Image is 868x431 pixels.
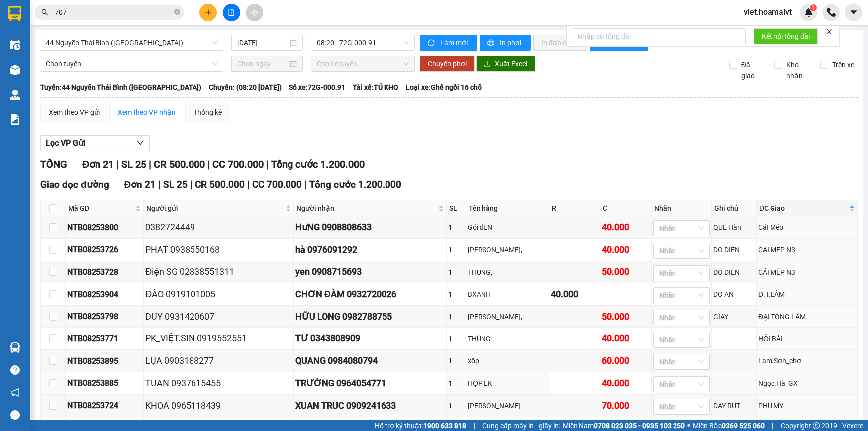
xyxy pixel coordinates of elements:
div: 40.000 [602,331,650,345]
span: down [136,139,144,147]
div: GIAY [713,311,755,322]
span: Giao dọc đường [40,179,109,190]
td: NTB08253798 [66,306,144,328]
div: TRƯỜNG 0964054771 [295,376,445,390]
span: Đã giao [737,59,767,81]
span: Tổng cước 1.200.000 [309,179,401,190]
img: warehouse-icon [10,342,20,353]
div: ĐÀO 0919101005 [145,287,292,301]
div: XUAN TRUC 0909241633 [295,399,445,413]
span: | [190,179,193,190]
div: Ngọc.Hà_GX [758,378,856,389]
div: 1 [448,400,464,411]
span: copyright [813,422,820,429]
span: sync [428,39,436,47]
span: Miền Nam [563,420,685,431]
strong: 0708 023 035 - 0935 103 250 [594,422,685,430]
span: Xuất Excel [495,58,527,69]
div: [PERSON_NAME] [468,400,547,411]
div: Nhãn [654,203,709,214]
span: | [116,158,119,170]
b: Tuyến: 44 Nguyễn Thái Bình ([GEOGRAPHIC_DATA]) [40,83,201,91]
div: PHAT 0938550168 [145,243,292,257]
div: HưNG 0908808633 [295,220,445,234]
div: CÁI MÉP N3 [758,267,856,278]
span: CR 500.000 [154,158,205,170]
span: download [484,60,491,68]
button: In đơn chọn [533,35,587,51]
strong: 1900 633 818 [423,422,466,430]
th: Tên hàng [466,200,549,216]
span: CC 700.000 [252,179,302,190]
span: Tổng cước 1.200.000 [271,158,365,170]
button: Kết nối tổng đài [754,28,818,44]
div: Thống kê [193,107,222,118]
div: NTB08253895 [67,355,142,367]
span: close [826,28,833,35]
td: NTB08253800 [66,216,144,239]
div: QUANG 0984080794 [295,354,445,368]
span: printer [487,39,496,47]
span: Chuyến: (08:20 [DATE]) [209,82,282,93]
span: In phơi [500,37,523,48]
span: | [474,420,475,431]
div: NTB08253904 [67,288,142,301]
sup: 1 [810,4,817,11]
div: [PERSON_NAME], [468,311,547,322]
div: 50.000 [602,310,650,323]
div: HỘI BÀI [758,333,856,344]
div: 40.000 [602,376,650,390]
button: downloadXuất Excel [476,56,535,72]
span: | [207,158,210,170]
div: THUNG, [468,267,547,278]
span: ĐC Giao [759,203,847,214]
button: caret-down [845,4,862,21]
span: Chọn chuyến [317,56,409,71]
div: 0382724449 [145,220,292,234]
div: 1 [448,311,464,322]
div: 1 [448,378,464,389]
div: LỤA 0903188277 [145,354,292,368]
div: QUE Hàn [713,222,755,233]
div: PK_VIỆT.SIN 0919552551 [145,331,292,345]
span: Tài xế: TÚ KHO [353,82,398,93]
div: 1 [448,333,464,344]
span: Lọc VP Gửi [46,137,85,149]
span: Số xe: 72G-000.91 [289,82,345,93]
div: 40.000 [551,287,598,301]
th: R [549,200,600,216]
div: Gói đEN [468,222,547,233]
span: Kết nối tổng đài [762,31,810,42]
div: TƯ 0343808909 [295,331,445,345]
span: 1 [811,4,815,11]
div: BXANH [468,289,547,300]
span: SL 25 [121,158,146,170]
div: NTB08253885 [67,377,142,389]
span: Loại xe: Ghế ngồi 16 chỗ [406,82,482,93]
span: question-circle [10,365,20,375]
span: plus [205,9,212,16]
td: NTB08253724 [66,395,144,417]
span: Trên xe [828,59,858,70]
input: Tìm tên, số ĐT hoặc mã đơn [55,7,172,18]
div: NTB08253724 [67,399,142,412]
span: | [158,179,161,190]
span: search [41,9,48,16]
div: Lam.Sơn_chợ [758,355,856,366]
div: 60.000 [602,354,650,368]
th: Ghi chú [712,200,757,216]
div: CHƠN ĐÀM 0932720026 [295,287,445,301]
div: ĐẠI TÒNG LÂM [758,311,856,322]
div: NTB08253728 [67,266,142,278]
button: Lọc VP Gửi [40,135,150,151]
span: viet.hoamaivt [736,6,800,18]
div: NTB08253726 [67,243,142,256]
td: NTB08253726 [66,239,144,261]
input: 13/08/2025 [237,37,288,48]
div: hà 0976091292 [295,243,445,257]
span: TỔNG [40,158,67,170]
div: DO DIEN [713,244,755,255]
img: warehouse-icon [10,90,20,100]
div: DO DIEN [713,267,755,278]
div: NTB08253798 [67,310,142,323]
